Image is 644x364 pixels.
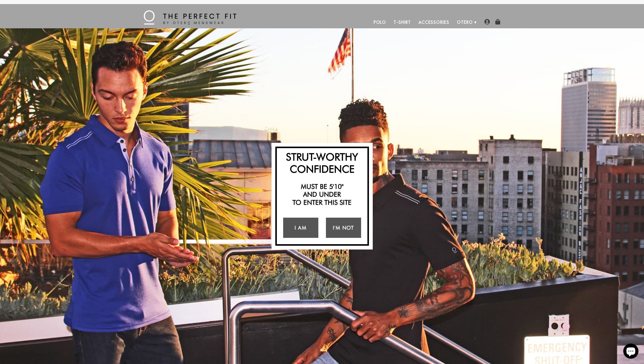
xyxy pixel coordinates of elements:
[370,16,390,28] a: Polo
[622,344,640,360] inbox-online-store-chat: Shopify online store chat
[283,218,318,238] a: I Am
[484,19,490,25] img: user-account-icon.png
[279,183,365,206] h2: Must be 5'10" and under to enter this site
[144,10,236,25] img: The Perfect Fit - by Otero Menswear - Logo
[390,16,414,28] a: T-Shirt
[453,16,477,28] a: Otero
[326,218,361,238] a: I'm Not
[495,19,501,25] img: shopping-bag-icon.png
[415,16,453,28] a: Accessories
[279,151,365,175] h2: Strut-Worthy Confidence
